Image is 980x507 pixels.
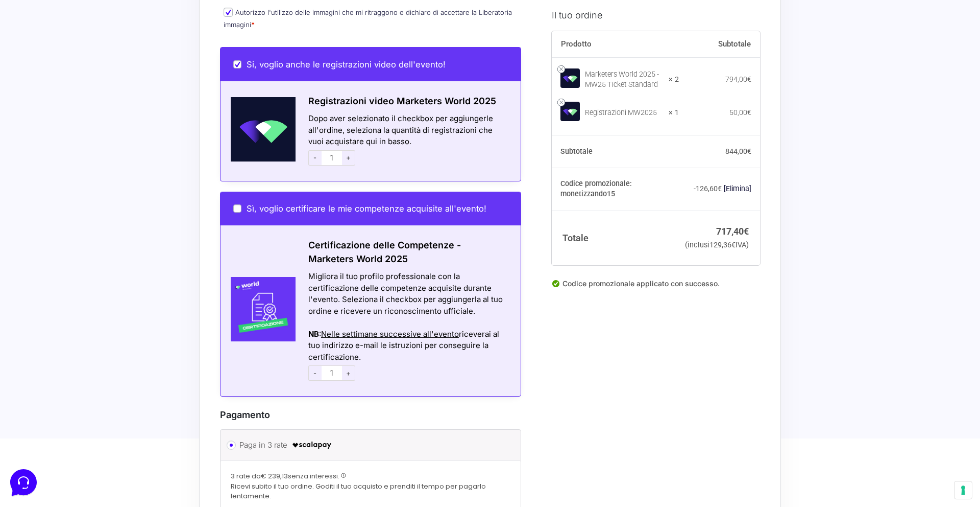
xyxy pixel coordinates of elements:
input: Cerca un articolo... [23,149,167,159]
img: Certificazione-MW24-300x300-1.jpg [220,277,296,342]
span: € [718,185,722,193]
bdi: 50,00 [729,108,751,116]
input: Autorizzo l'utilizzo delle immagini che mi ritraggono e dichiaro di accettare la Liberatoria imma... [224,8,233,17]
th: Subtotale [679,31,760,57]
span: - [308,365,322,381]
a: Rimuovi il codice promozionale monetizzando15 [724,185,751,193]
img: scalapay-logo-black.png [291,439,332,451]
th: Totale [552,211,679,265]
th: Subtotale [552,135,679,168]
a: Apri Centro Assistenza [109,127,188,135]
div: Codice promozionale applicato con successo. [552,278,760,297]
img: Marketers World 2025 - MW25 Ticket Standard [560,68,580,87]
p: Messaggi [88,342,116,352]
span: 129,36 [709,240,736,249]
strong: NB [308,329,319,339]
div: Dopo aver selezionato il checkbox per aggiungerle all'ordine, seleziona la quantità di registrazi... [296,113,521,168]
span: Si, voglio anche le registrazioni video dell'evento! [247,59,446,70]
bdi: 794,00 [725,75,751,83]
span: + [342,150,355,166]
span: € [731,240,736,249]
input: Sì, voglio certificare le mie competenze acquisite all'evento! [233,204,241,213]
img: Schermata-2022-04-11-alle-18.28.41.png [220,97,296,162]
span: Nelle settimane successive all'evento [321,329,459,339]
button: Aiuto [133,328,196,352]
div: Azioni del messaggio [308,317,508,329]
span: € [747,108,751,116]
input: Si, voglio anche le registrazioni video dell'evento! [233,60,241,68]
span: € [744,225,749,236]
div: : riceverai al tuo indirizzo e-mail le istruzioni per conseguire la certificazione. [308,329,508,363]
th: Prodotto [552,31,679,57]
small: (inclusi IVA) [685,240,749,249]
button: Le tue preferenze relative al consenso per le tecnologie di tracciamento [954,481,972,499]
img: dark [49,57,69,78]
bdi: 717,40 [716,225,749,236]
img: dark [33,57,53,78]
h2: Ciao da Marketers 👋 [8,8,171,25]
label: Paga in 3 rate [239,437,498,453]
button: Messaggi [71,328,134,352]
button: Inizia una conversazione [16,86,188,106]
span: Certificazione delle Competenze - Marketers World 2025 [308,240,461,264]
h3: Pagamento [220,408,521,422]
strong: × 1 [669,107,679,118]
iframe: Customerly Messenger Launcher [8,467,39,498]
strong: × 2 [669,74,679,84]
input: 1 [322,150,342,166]
span: + [342,365,355,381]
span: Registrazioni video Marketers World 2025 [308,96,496,106]
span: Inizia una conversazione [66,92,151,100]
td: - [679,168,760,211]
span: Trova una risposta [16,127,80,135]
h3: Il tuo ordine [552,8,760,21]
span: € [747,75,751,83]
input: 1 [322,365,342,381]
span: - [308,150,322,166]
p: Aiuto [157,342,172,352]
img: Registrazioni MW2025 [560,102,580,121]
span: Sì, voglio certificare le mie competenze acquisite all'evento! [247,203,486,214]
label: Autorizzo l'utilizzo delle immagini che mi ritraggono e dichiaro di accettare la Liberatoria imma... [224,8,512,28]
span: 126,60 [696,185,722,193]
div: Marketers World 2025 - MW25 Ticket Standard [585,69,662,89]
button: Home [8,328,71,352]
div: Migliora il tuo profilo professionale con la certificazione delle competenze acquisite durante l'... [308,271,508,317]
th: Codice promozionale: monetizzando15 [552,168,679,211]
div: Registrazioni MW2025 [585,107,662,118]
img: dark [16,57,37,78]
span: € [747,147,751,155]
p: Home [31,342,48,352]
span: Le tue conversazioni [16,41,87,49]
bdi: 844,00 [725,147,751,155]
